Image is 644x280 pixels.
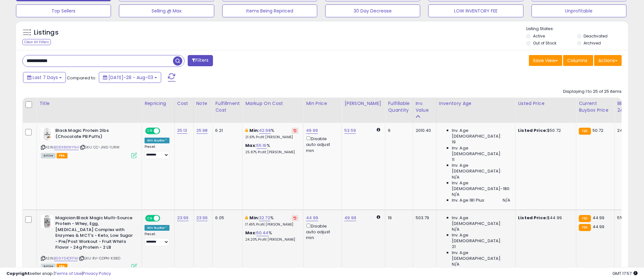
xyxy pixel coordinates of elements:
span: [DATE]-28 - Aug-03 [108,74,153,81]
a: 49.99 [306,127,318,134]
div: % [245,230,298,242]
button: Selling @ Max [119,4,214,17]
span: N/A [452,227,459,232]
label: Deactivated [584,33,608,39]
div: $50.72 [518,128,571,133]
a: 23.99 [177,215,189,221]
a: 25.98 [196,127,208,134]
img: 41tEJjQkCkL._SL40_.jpg [41,215,54,228]
div: % [245,143,298,155]
i: Calculated using Dynamic Max Price. [377,128,380,132]
div: Clear All Filters [22,39,51,45]
div: Preset: [145,145,169,159]
small: FBA [579,128,591,135]
button: Items Being Repriced [222,4,317,17]
p: Listing States: [526,26,628,32]
a: 32.72 [259,215,270,221]
span: Columns [567,57,587,64]
b: Listed Price: [518,215,547,221]
div: ASIN: [41,128,137,157]
b: Listed Price: [518,127,547,133]
b: Min: [249,127,259,133]
div: $44.99 [518,215,571,221]
span: 19 [452,139,456,145]
button: [DATE]-28 - Aug-03 [99,72,161,83]
span: Inv. Age [DEMOGRAPHIC_DATA]: [452,250,510,261]
a: 23.99 [196,215,208,221]
strong: Copyright [6,270,30,276]
button: Unprofitable [531,4,626,17]
div: Disable auto adjust min [306,135,337,154]
div: Inventory Age [439,100,513,107]
span: Inv. Age [DEMOGRAPHIC_DATA]: [452,163,510,174]
span: Inv. Age [DEMOGRAPHIC_DATA]: [452,145,510,157]
div: Current Buybox Price [579,100,612,114]
div: seller snap | | [6,271,111,277]
span: 21 [452,244,456,250]
b: Max: [245,142,256,148]
span: N/A [503,197,510,203]
div: % [245,128,298,140]
label: Archived [584,40,601,46]
span: Inv. Age 181 Plus: [452,197,485,203]
div: Win BuyBox * [145,138,169,143]
span: | SKU: CC-JNIS-1URW [80,145,120,150]
a: Terms of Use [55,270,82,276]
b: Magician Black Magic Multi-Source Protein - Whey, Egg, [MEDICAL_DATA] Complex with Enzymes & MCT'... [55,215,133,252]
a: 44.99 [306,215,318,221]
div: 6.21 [215,128,238,133]
div: Preset: [145,232,169,246]
span: N/A [452,174,459,180]
div: 9 [388,128,408,133]
div: 6.05 [215,215,238,221]
span: Inv. Age [DEMOGRAPHIC_DATA]: [452,215,510,227]
span: 44.99 [593,215,605,221]
a: 50.44 [256,230,269,236]
p: 21.61% Profit [PERSON_NAME] [245,135,298,140]
span: OFF [159,215,169,221]
label: Out of Stock [533,40,556,46]
div: Note [196,100,210,107]
div: 19 [388,215,408,221]
small: FBA [579,215,591,222]
span: Inv. Age [DEMOGRAPHIC_DATA]-180: [452,180,510,192]
a: 55.16 [256,142,267,149]
div: Win BuyBox * [145,225,169,231]
span: 44.99 [593,224,605,230]
button: Actions [594,55,622,66]
div: % [245,215,298,227]
div: Title [39,100,139,107]
i: Revert to store-level Min Markup [294,129,296,132]
th: The percentage added to the cost of goods (COGS) that forms the calculator for Min & Max prices. [243,98,303,123]
div: 503.79 [416,215,431,221]
span: 11 [452,157,454,163]
a: 53.59 [344,127,356,134]
span: | SKU: RV-CDPN-X38D [79,256,120,261]
b: Black Magic Protein 2lbs (Chocolate PB Puffs) [55,128,133,141]
button: Top Sellers [16,4,111,17]
div: BB Share 24h. [617,100,640,114]
a: B08R8KWYN4 [54,145,79,150]
div: 5% [617,215,638,221]
span: FBA [57,153,67,158]
span: Last 7 Days [33,74,58,81]
button: Filters [188,55,213,66]
button: Save View [529,55,562,66]
span: ON [146,128,154,134]
button: LOW INVENTORY FEE [428,4,523,17]
span: Inv. Age [DEMOGRAPHIC_DATA]: [452,232,510,244]
a: Privacy Policy [83,270,111,276]
b: Max: [245,230,256,236]
img: 41RtfCWMRmL._SL40_.jpg [41,128,54,140]
i: This overrides the store level min markup for this listing [245,128,248,132]
div: Inv. value [416,100,434,114]
a: 42.98 [259,127,271,134]
div: Cost [177,100,191,107]
small: FBA [579,224,591,231]
div: 24% [617,128,638,133]
span: OFF [159,128,169,134]
span: All listings currently available for purchase on Amazon [41,153,56,158]
p: 25.87% Profit [PERSON_NAME] [245,150,298,155]
div: Repricing [145,100,172,107]
div: Fulfillable Quantity [388,100,410,114]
